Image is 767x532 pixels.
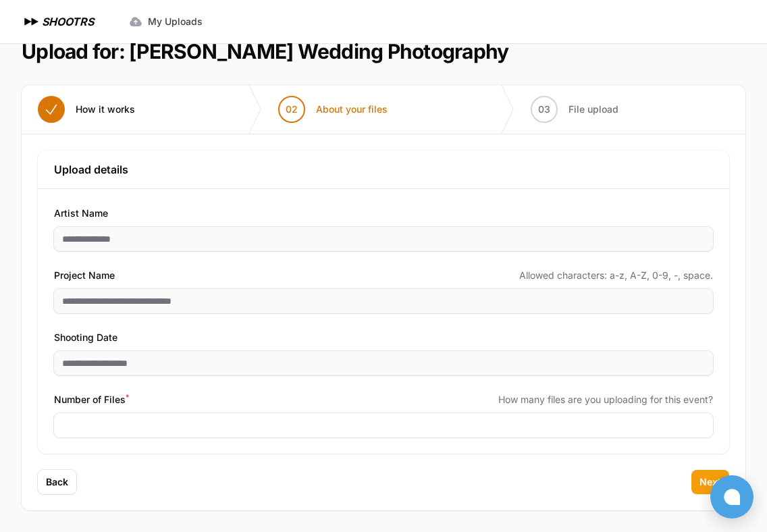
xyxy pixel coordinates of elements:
span: Shooting Date [54,329,117,346]
h1: Upload for: [PERSON_NAME] Wedding Photography [22,39,508,63]
span: File upload [568,103,618,116]
span: About your files [316,103,388,116]
button: How it works [22,85,151,134]
a: SHOOTRS SHOOTRS [22,14,94,30]
span: How it works [76,103,135,116]
span: Number of Files [54,392,129,408]
button: Open chat window [710,475,753,518]
button: Next [691,470,729,494]
h3: Upload details [54,161,713,178]
span: Allowed characters: a-z, A-Z, 0-9, -, space. [519,269,713,282]
button: 02 About your files [262,85,404,134]
span: Back [46,475,68,489]
span: How many files are you uploading for this event? [498,393,713,406]
span: Next [699,475,721,489]
button: 03 File upload [514,85,635,134]
button: Back [38,470,76,494]
img: SHOOTRS [22,14,42,30]
span: Project Name [54,267,115,284]
span: 03 [538,103,550,116]
span: Artist Name [54,205,108,221]
a: My Uploads [121,9,211,34]
span: My Uploads [148,15,203,28]
h1: SHOOTRS [42,14,94,30]
span: 02 [286,103,298,116]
